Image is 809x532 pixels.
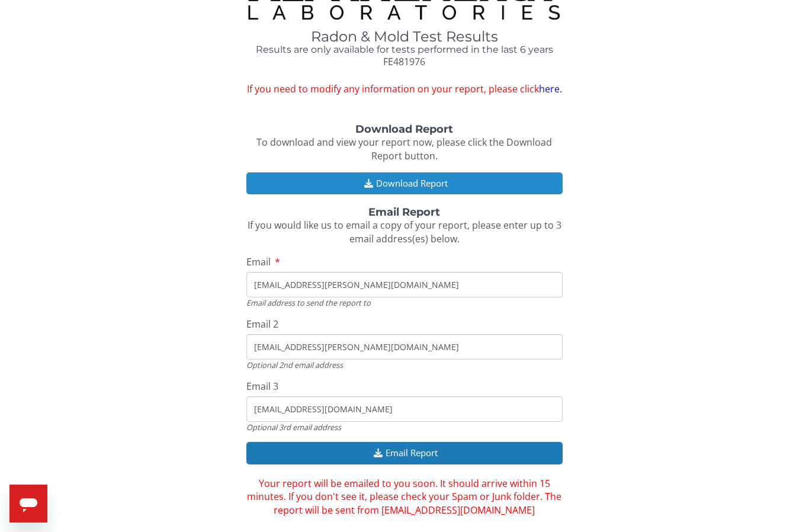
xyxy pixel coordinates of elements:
[246,442,563,464] button: Email Report
[9,485,47,523] iframe: Button to launch messaging window, conversation in progress
[246,82,563,96] span: If you need to modify any information on your report, please click
[246,360,563,370] div: Optional 2nd email address
[246,380,278,393] span: Email 3
[246,172,563,194] button: Download Report
[248,219,561,245] span: If you would like us to email a copy of your report, please enter up to 3 email address(es) below.
[256,136,552,162] span: To download and view your report now, please click the Download Report button.
[383,55,425,68] span: FE481976
[539,82,562,95] a: here.
[246,29,563,44] h1: Radon & Mold Test Results
[246,422,563,432] div: Optional 3rd email address
[246,318,278,331] span: Email 2
[246,44,563,55] h4: Results are only available for tests performed in the last 6 years
[246,255,271,268] span: Email
[368,206,440,219] strong: Email Report
[355,123,453,136] strong: Download Report
[246,297,563,308] div: Email address to send the report to
[247,477,561,517] span: Your report will be emailed to you soon. It should arrive within 15 minutes. If you don't see it,...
